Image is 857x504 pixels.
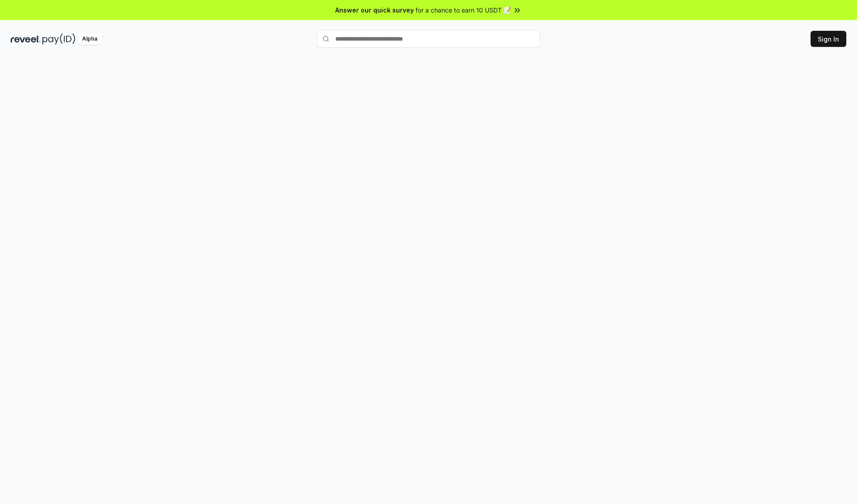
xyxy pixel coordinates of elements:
img: pay_id [42,33,75,45]
div: Alpha [77,33,102,45]
button: Sign In [811,31,846,47]
span: for a chance to earn 10 USDT 📝 [416,5,511,15]
span: Answer our quick survey [335,5,414,15]
img: reveel_dark [11,33,41,45]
